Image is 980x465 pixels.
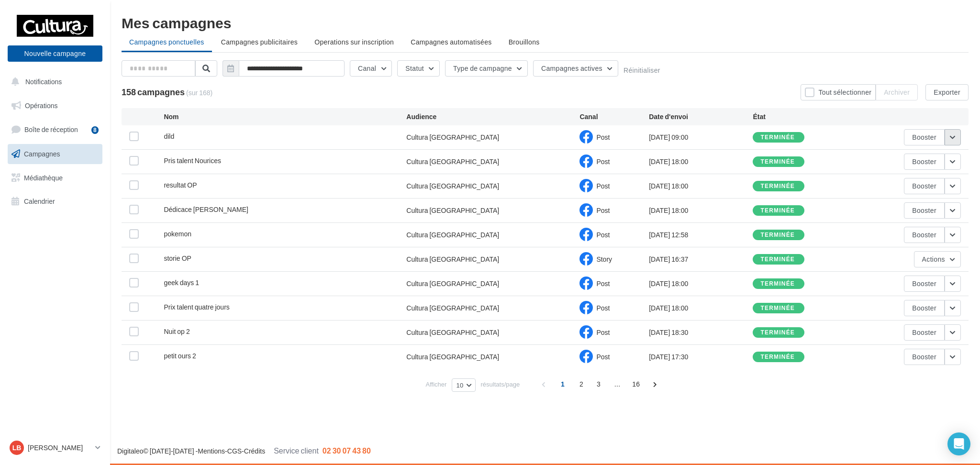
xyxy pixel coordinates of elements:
[596,353,610,361] span: Post
[649,112,753,122] div: Date d'envoi
[596,231,610,239] span: Post
[541,64,602,72] span: Campagnes actives
[186,88,212,98] span: (sur 168)
[922,255,945,263] span: Actions
[533,60,618,77] button: Campagnes actives
[24,150,60,158] span: Campagnes
[164,303,229,311] span: Prix talent quatre jours
[596,255,612,263] span: Story
[596,279,610,288] span: Post
[350,60,392,77] button: Canal
[649,133,753,142] div: [DATE] 09:00
[164,278,199,287] span: geek days 1
[596,206,610,214] span: Post
[164,156,221,165] span: Pris talent Nourices
[445,60,528,77] button: Type de campagne
[406,255,499,264] div: Cultura [GEOGRAPHIC_DATA]
[760,281,795,287] div: terminée
[574,376,589,392] span: 2
[876,84,918,100] button: Archiver
[24,197,55,205] span: Calendrier
[649,230,753,240] div: [DATE] 12:58
[649,206,753,215] div: [DATE] 18:00
[24,125,78,133] span: Boîte de réception
[164,132,174,140] span: dild
[8,45,102,62] button: Nouvelle campagne
[117,447,143,455] a: Digitaleo
[6,191,104,211] a: Calendrier
[801,84,876,100] button: Tout sélectionner
[760,330,795,336] div: terminée
[426,380,447,389] span: Afficher
[596,304,610,312] span: Post
[164,181,197,189] span: resultat OP
[624,66,660,74] button: Réinitialiser
[925,84,969,100] button: Exporter
[406,133,499,142] div: Cultura [GEOGRAPHIC_DATA]
[760,305,795,311] div: terminée
[406,206,499,215] div: Cultura [GEOGRAPHIC_DATA]
[481,380,520,389] span: résultats/page
[904,276,945,292] button: Booster
[164,230,191,238] span: pokemon
[122,87,185,97] span: 158 campagnes
[28,443,91,453] p: [PERSON_NAME]
[6,168,104,188] a: Médiathèque
[904,227,945,243] button: Booster
[760,232,795,238] div: terminée
[591,376,606,392] span: 3
[649,255,753,264] div: [DATE] 16:37
[904,178,945,194] button: Booster
[406,157,499,166] div: Cultura [GEOGRAPHIC_DATA]
[628,376,644,392] span: 16
[8,439,102,457] a: LB [PERSON_NAME]
[904,129,945,145] button: Booster
[904,154,945,170] button: Booster
[509,38,540,46] span: Brouillons
[164,254,191,262] span: storie OP
[555,376,570,392] span: 1
[411,38,491,46] span: Campagnes automatisées
[596,182,610,190] span: Post
[914,251,961,267] button: Actions
[760,354,795,360] div: terminée
[164,205,248,213] span: Dédicace isa bella
[904,324,945,341] button: Booster
[596,133,610,141] span: Post
[244,447,265,455] a: Crédits
[406,328,499,337] div: Cultura [GEOGRAPHIC_DATA]
[406,181,499,191] div: Cultura [GEOGRAPHIC_DATA]
[904,202,945,219] button: Booster
[610,376,625,392] span: ...
[314,38,394,46] span: Operations sur inscription
[6,72,100,92] button: Notifications
[649,328,753,337] div: [DATE] 18:30
[24,173,63,181] span: Médiathèque
[579,112,649,122] div: Canal
[274,446,319,455] span: Service client
[397,60,440,77] button: Statut
[753,112,857,122] div: État
[406,230,499,240] div: Cultura [GEOGRAPHIC_DATA]
[649,181,753,191] div: [DATE] 18:00
[760,159,795,165] div: terminée
[760,134,795,141] div: terminée
[91,126,99,134] div: 8
[406,303,499,313] div: Cultura [GEOGRAPHIC_DATA]
[122,15,969,30] div: Mes campagnes
[25,101,57,110] span: Opérations
[117,447,371,455] span: © [DATE]-[DATE] - - -
[947,432,970,455] div: Open Intercom Messenger
[6,119,104,140] a: Boîte de réception8
[406,279,499,288] div: Cultura [GEOGRAPHIC_DATA]
[164,327,189,335] span: Nuit op 2
[649,352,753,362] div: [DATE] 17:30
[649,157,753,166] div: [DATE] 18:00
[227,447,242,455] a: CGS
[6,96,104,116] a: Opérations
[760,208,795,214] div: terminée
[596,328,610,336] span: Post
[25,77,62,86] span: Notifications
[406,112,579,122] div: Audience
[12,443,22,453] span: LB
